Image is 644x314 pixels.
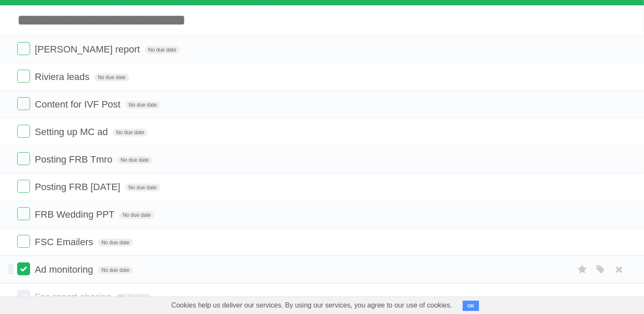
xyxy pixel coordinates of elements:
label: Done [17,207,30,220]
label: Star task [574,262,591,277]
span: [PERSON_NAME] report [35,44,142,55]
span: No due date [125,101,160,109]
span: No due date [113,129,147,136]
button: OK [463,301,479,311]
label: Done [17,70,30,83]
span: Fsc report sharing [35,292,113,302]
label: Done [17,235,30,248]
span: No due date [94,74,129,81]
span: Posting FRB Tmro [35,154,115,165]
label: Done [17,125,30,138]
span: No due date [117,156,152,164]
span: Posting FRB [DATE] [35,182,122,192]
span: No due date [98,239,133,246]
span: Setting up MC ad [35,126,110,137]
label: Done [17,290,30,303]
label: Done [17,152,30,165]
span: Cookies help us deliver our services. By using our services, you agree to our use of cookies. [163,297,461,314]
span: FSC Emailers [35,237,95,247]
label: Done [17,42,30,55]
span: No due date [116,294,151,302]
span: Ad monitoring [35,264,95,275]
span: No due date [98,266,133,274]
span: No due date [125,184,160,191]
label: Done [17,97,30,110]
span: Content for IVF Post [35,99,122,110]
label: Done [17,262,30,275]
span: Riviera leads [35,71,92,82]
label: Done [17,180,30,193]
span: No due date [145,46,180,54]
span: No due date [119,211,154,219]
span: FRB Wedding PPT [35,209,116,220]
